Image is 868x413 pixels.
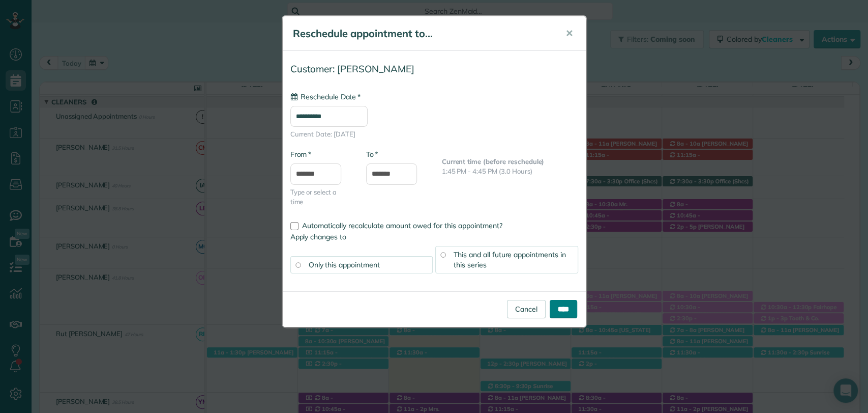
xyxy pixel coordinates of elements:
[366,149,378,159] label: To
[454,250,566,269] span: This and all future appointments in this series
[295,262,301,267] input: Only this appointment
[302,221,502,230] span: Automatically recalculate amount owed for this appointment?
[290,187,351,207] span: Type or select a time
[442,157,545,166] b: Current time (before reschedule)
[442,167,578,176] p: 1:45 PM - 4:45 PM (3.0 Hours)
[440,252,445,257] input: This and all future appointments in this series
[290,232,578,242] label: Apply changes to
[290,64,578,74] h4: Customer: [PERSON_NAME]
[309,260,380,269] span: Only this appointment
[507,300,546,318] a: Cancel
[565,27,573,39] span: ✕
[293,26,551,41] h5: Reschedule appointment to...
[290,92,361,102] label: Reschedule Date
[290,149,311,159] label: From
[290,129,578,139] span: Current Date: [DATE]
